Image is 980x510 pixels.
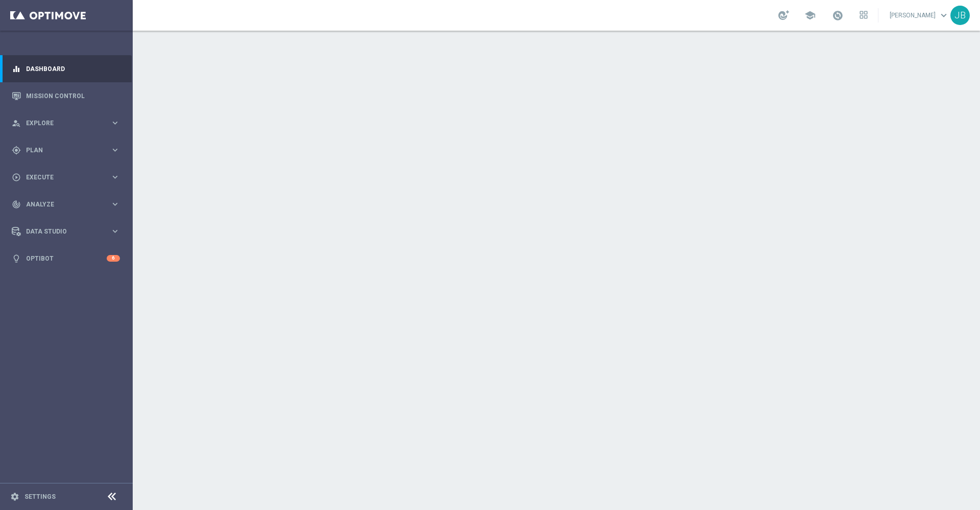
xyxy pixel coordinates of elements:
i: keyboard_arrow_right [110,226,120,236]
button: person_search Explore keyboard_arrow_right [11,119,120,127]
div: JB [950,6,970,25]
div: Dashboard [12,55,120,82]
i: keyboard_arrow_right [110,199,120,209]
span: Execute [26,174,110,180]
span: Plan [26,147,110,153]
div: Analyze [12,200,110,209]
span: Data Studio [26,228,110,235]
i: settings [10,492,19,501]
i: keyboard_arrow_right [110,145,120,155]
a: Settings [24,494,56,500]
div: Mission Control [12,82,120,109]
i: lightbulb [12,254,21,263]
div: Data Studio [12,227,110,236]
button: gps_fixed Plan keyboard_arrow_right [11,146,120,154]
button: Data Studio keyboard_arrow_right [11,227,120,236]
button: play_circle_outline Execute keyboard_arrow_right [11,173,120,181]
button: Mission Control [11,92,120,100]
a: [PERSON_NAME]keyboard_arrow_down [889,8,950,23]
button: track_changes Analyze keyboard_arrow_right [11,200,120,208]
button: lightbulb Optibot 6 [11,254,120,263]
span: keyboard_arrow_down [938,10,949,21]
i: track_changes [12,200,21,209]
i: keyboard_arrow_right [110,118,120,128]
i: equalizer [12,64,21,74]
div: Explore [12,119,110,128]
div: 6 [107,255,120,262]
span: Explore [26,120,110,126]
i: person_search [12,119,21,128]
i: gps_fixed [12,146,21,155]
a: Mission Control [26,82,120,109]
a: Dashboard [26,55,120,82]
i: play_circle_outline [12,173,21,182]
a: Optibot [26,245,107,272]
div: Plan [12,146,110,155]
span: school [804,10,816,21]
i: keyboard_arrow_right [110,172,120,182]
div: Execute [12,173,110,182]
span: Analyze [26,201,110,207]
div: Optibot [12,245,120,272]
button: equalizer Dashboard [11,65,120,73]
